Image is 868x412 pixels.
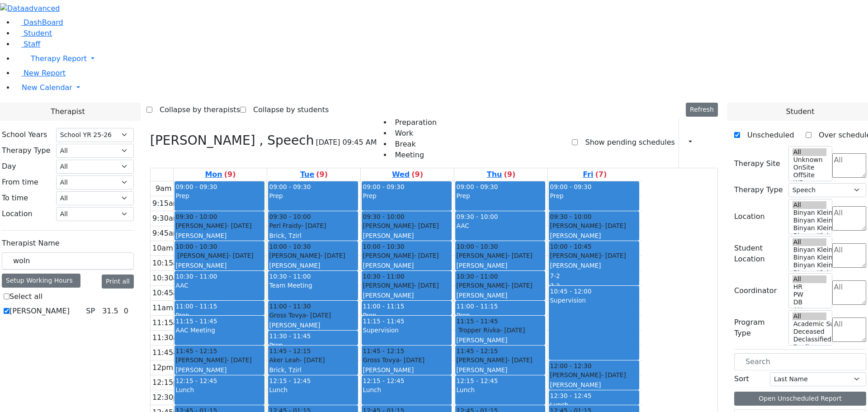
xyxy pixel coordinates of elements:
div: [PERSON_NAME] [363,251,451,260]
span: - [DATE] [500,327,525,334]
div: Brick, Tzirl [269,365,357,374]
div: Prep [175,311,264,320]
span: 10:00 - 10:30 [363,242,404,251]
button: Refresh [686,103,718,117]
div: [PERSON_NAME] [175,365,264,374]
option: All [793,238,827,246]
span: - [DATE] [601,222,626,229]
div: [PERSON_NAME] [550,261,638,270]
span: 10:30 - 11:00 [456,272,498,281]
label: Unscheduled [740,128,794,142]
label: (9) [411,169,423,180]
div: 10:45am [151,288,187,298]
span: 10:30 - 11:00 [363,272,404,281]
span: 12:15 - 12:45 [363,377,404,384]
span: 10:00 - 10:30 [456,242,498,251]
span: 12:15 - 12:45 [269,377,311,384]
option: Unknown [793,156,827,164]
div: 9am [154,183,174,194]
div: [PERSON_NAME] [175,231,264,240]
option: Binyan Klein 2 [793,232,827,240]
span: - [DATE] [226,356,251,364]
span: 09:30 - 10:00 [550,212,591,221]
div: 10am [151,243,175,254]
div: Aker Leah [269,355,357,365]
div: [PERSON_NAME] [175,251,264,260]
div: Gross Tovya [363,355,451,365]
div: AAC [175,281,264,290]
div: [PERSON_NAME] [456,291,544,300]
span: - [DATE] [301,222,326,229]
div: 9:45am [151,228,182,239]
div: [PERSON_NAME] [363,261,451,270]
option: PW [793,291,827,298]
span: - [DATE] [507,356,532,364]
div: [PERSON_NAME] [456,251,544,260]
div: Supervision [550,296,638,305]
a: September 19, 2025 [581,168,609,181]
span: - [DATE] [414,252,439,259]
label: Show pending schedules [578,135,675,150]
span: 11:45 - 12:15 [269,346,311,355]
label: To time [2,193,28,204]
option: Binyan Klein 3 [793,224,827,232]
a: Student [14,29,52,38]
span: - [DATE] [306,312,331,319]
a: September 15, 2025 [203,168,237,181]
div: [PERSON_NAME] [456,336,544,345]
div: 10:15am [151,258,187,269]
div: Team Meeting [269,281,357,290]
a: September 18, 2025 [485,168,517,181]
option: Binyan Klein 4 [793,217,827,224]
div: [PERSON_NAME] [363,221,451,230]
div: 11:45am [151,347,187,358]
div: Prep [456,191,544,200]
label: Location [2,208,33,219]
span: 11:15 - 11:45 [363,317,404,325]
div: Lunch [175,385,264,394]
span: 11:45 - 12:15 [456,346,498,355]
div: [PERSON_NAME] [175,355,264,365]
textarea: Search [832,153,866,178]
option: Declines [793,343,827,351]
option: Binyan Klein 2 [793,269,827,277]
div: [PERSON_NAME] [456,365,544,374]
label: School Years [2,129,47,140]
span: Staff [24,40,40,48]
label: (7) [595,169,607,180]
option: Binyan Klein 5 [793,246,827,254]
span: 12:30 - 12:45 [550,392,591,399]
div: 11am [151,303,175,313]
label: Therapy Type [2,145,51,156]
div: Lunch [363,385,451,394]
div: Tropper Rivka [456,326,544,335]
option: AH [793,306,827,314]
span: 11:00 - 11:15 [363,303,404,310]
span: 09:30 - 10:00 [269,212,311,221]
div: Supervision [363,326,451,335]
label: Day [2,161,16,172]
span: 12:00 - 12:30 [550,361,591,370]
li: Break [392,139,437,150]
a: Therapy Report [14,50,868,68]
div: Prep [269,191,357,200]
div: Prep [363,311,451,320]
div: 9:15am [151,198,182,209]
label: Select all [9,291,42,302]
span: Therapy Report [31,54,87,63]
option: All [793,313,827,320]
div: SP [82,306,99,317]
div: [PERSON_NAME] [550,251,638,260]
span: 10:00 - 10:45 [550,242,591,251]
label: Collapse by therapists [152,103,240,117]
div: [PERSON_NAME] [363,231,451,240]
div: Gross Tovya [269,311,357,320]
div: Lunch [269,385,357,394]
span: 09:00 - 09:30 [175,183,217,190]
option: All [793,275,827,283]
textarea: Search [832,317,866,342]
span: - [DATE] [601,252,626,259]
label: Sort [734,374,749,384]
span: Student [786,106,814,117]
div: 0 [122,306,130,317]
